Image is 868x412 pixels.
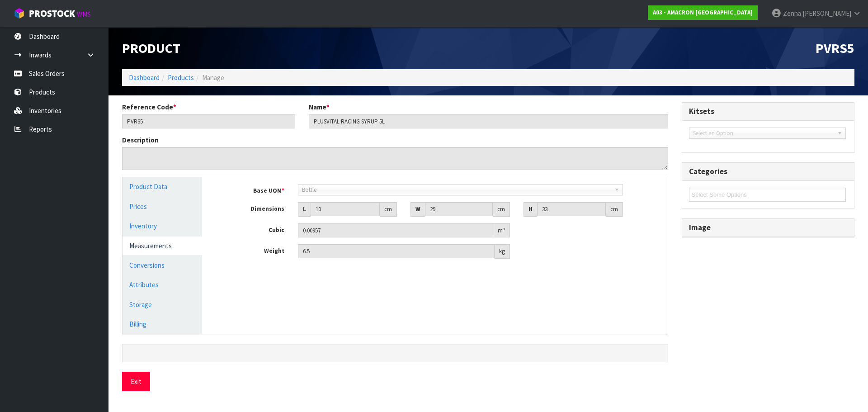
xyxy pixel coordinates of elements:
h3: Categories [689,167,848,176]
span: Bottle [302,185,611,195]
img: cube-alt.png [14,8,25,19]
input: Weight [298,244,495,258]
button: Exit [122,372,150,391]
a: Conversions [123,256,202,275]
span: Product [122,39,180,57]
span: PVRS5 [816,39,854,57]
label: Cubic [216,223,291,235]
div: cm [493,202,510,217]
a: Inventory [123,217,202,235]
label: Dimensions [216,202,291,213]
label: Reference Code [122,102,176,112]
input: Width [425,202,493,216]
strong: A03 - AMACRON [GEOGRAPHIC_DATA] [653,9,753,16]
a: Prices [123,197,202,216]
strong: H [528,205,533,213]
a: Product Data [123,177,202,196]
input: Name [309,114,668,128]
label: Weight [216,244,291,256]
div: m³ [493,223,510,238]
strong: W [415,205,420,213]
a: Attributes [123,275,202,294]
a: Dashboard [129,73,160,82]
a: Products [168,73,194,82]
small: WMS [77,10,91,19]
strong: L [303,205,306,213]
div: kg [495,244,510,259]
div: cm [380,202,397,217]
label: Description [122,135,159,145]
label: Name [309,102,330,112]
span: Manage [202,73,224,82]
input: Height [537,202,606,216]
span: [PERSON_NAME] [802,9,851,18]
input: Length [311,202,380,216]
span: Zenna [783,9,801,18]
div: cm [606,202,623,217]
a: Storage [123,295,202,314]
label: Base UOM [216,184,291,195]
input: Reference Code [122,114,295,128]
h3: Kitsets [689,107,848,116]
a: Billing [123,315,202,333]
span: Select an Option [693,128,834,139]
a: Measurements [123,237,202,255]
input: Cubic [298,223,494,237]
span: ProStock [29,8,75,19]
h3: Image [689,223,848,232]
